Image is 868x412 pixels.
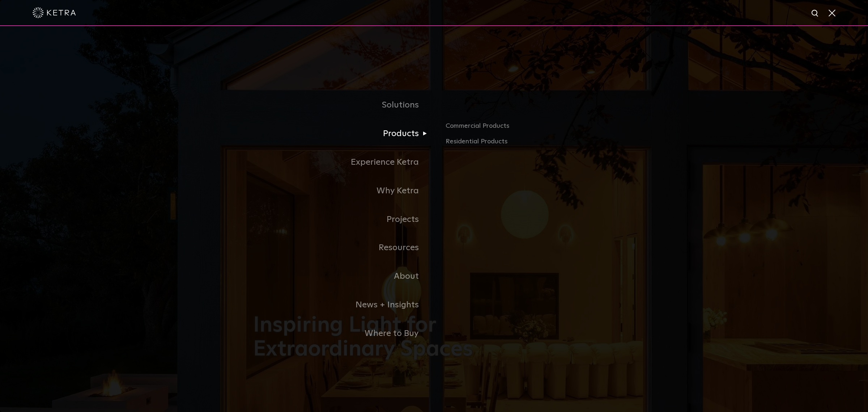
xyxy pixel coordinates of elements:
[253,319,434,348] a: Where to Buy
[253,91,615,348] div: Navigation Menu
[253,148,434,177] a: Experience Ketra
[253,91,434,119] a: Solutions
[33,7,76,18] img: ketra-logo-2019-white
[446,136,615,147] a: Residential Products
[253,234,434,262] a: Resources
[253,205,434,234] a: Projects
[253,262,434,291] a: About
[446,121,615,136] a: Commercial Products
[253,177,434,205] a: Why Ketra
[811,9,820,18] img: search icon
[253,119,434,148] a: Products
[253,291,434,319] a: News + Insights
